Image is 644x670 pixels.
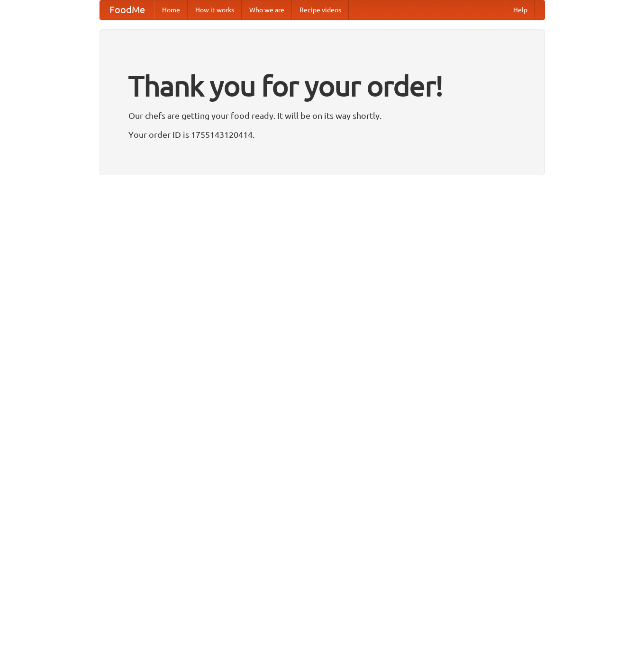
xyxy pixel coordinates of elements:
p: Our chefs are getting your food ready. It will be on its way shortly. [128,108,516,123]
a: Who we are [242,0,292,19]
a: Home [154,0,188,19]
a: Help [506,0,535,19]
h1: Thank you for your order! [128,63,516,108]
a: Recipe videos [292,0,349,19]
a: FoodMe [100,0,154,19]
p: Your order ID is 1755143120414. [128,127,516,142]
a: How it works [188,0,242,19]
